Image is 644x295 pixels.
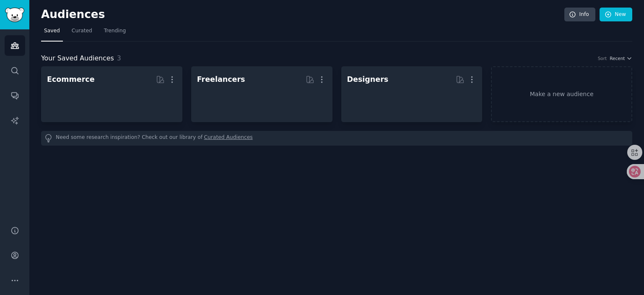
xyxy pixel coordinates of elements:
[41,66,182,122] a: Ecommerce
[72,27,92,35] span: Curated
[598,55,607,61] div: Sort
[47,74,95,85] div: Ecommerce
[41,131,632,146] div: Need some research inspiration? Check out our library of
[610,55,625,61] span: Recent
[204,134,253,143] a: Curated Audiences
[564,8,595,22] a: Info
[191,66,332,122] a: Freelancers
[104,27,126,35] span: Trending
[117,54,121,62] span: 3
[41,8,564,21] h2: Audiences
[341,66,483,122] a: Designers
[600,8,632,22] a: New
[44,27,60,35] span: Saved
[5,8,24,22] img: GummySearch logo
[69,24,95,42] a: Curated
[491,66,632,122] a: Make a new audience
[197,74,245,85] div: Freelancers
[41,24,63,42] a: Saved
[41,53,114,64] span: Your Saved Audiences
[101,24,129,42] a: Trending
[347,74,389,85] div: Designers
[610,55,632,61] button: Recent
